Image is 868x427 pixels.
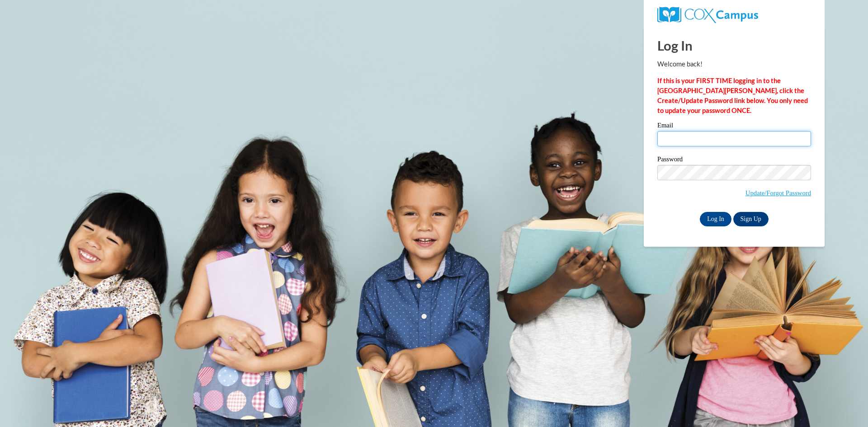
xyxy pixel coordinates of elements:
a: Update/Forgot Password [745,189,811,197]
label: Password [657,156,811,165]
strong: If this is your FIRST TIME logging in to the [GEOGRAPHIC_DATA][PERSON_NAME], click the Create/Upd... [657,77,808,114]
h1: Log In [657,36,811,55]
label: Email [657,122,811,131]
input: Log In [700,212,731,226]
p: Welcome back! [657,59,811,69]
a: COX Campus [657,10,758,18]
img: COX Campus [657,7,758,23]
a: Sign Up [733,212,769,226]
